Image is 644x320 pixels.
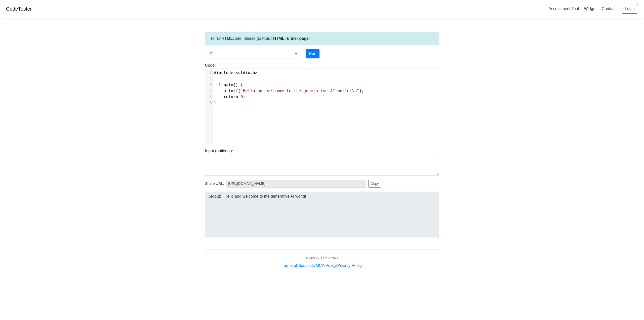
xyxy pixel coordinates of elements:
a: Terms of Service [282,263,312,268]
span: ( ); [214,88,364,93]
a: Login [622,4,638,14]
div: 3 [205,82,213,88]
div: Code: [201,62,443,144]
div: To run code, please go to . [205,32,439,45]
span: } [214,100,216,105]
a: DMCA Policy [313,263,336,268]
div: 2 [205,76,213,82]
span: h [253,70,255,75]
span: < [236,70,238,75]
span: ; [214,94,245,99]
span: #include [214,70,233,75]
span: . [214,70,258,75]
button: Copy [368,180,381,188]
div: 5 [205,94,213,100]
div: Input (optional): [201,148,443,176]
span: Share URL: [205,181,224,187]
button: Run [306,49,319,58]
div: 4 [205,88,213,94]
span: printf [224,88,238,93]
a: CodeTester [6,6,32,12]
span: main [224,82,233,87]
input: No share available yet [226,180,366,188]
span: 0 [240,94,243,99]
a: Privacy Policy [337,263,363,268]
span: > [255,70,258,75]
a: Assessment Tool [546,5,581,13]
a: our HTML runner page [266,36,309,41]
a: Widget [582,5,598,13]
div: 1 [205,70,213,76]
a: Contact [600,5,618,13]
span: () { [214,82,243,87]
span: int [214,82,221,87]
span: return [224,94,238,99]
strong: HTML [221,36,232,41]
span: stdio [238,70,250,75]
div: AcidWorx, LLC © 2024 [306,256,338,261]
div: 6 [205,100,213,106]
span: "Hello and welcome to the generative AI world!\n" [240,88,359,93]
div: | | [282,263,362,269]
